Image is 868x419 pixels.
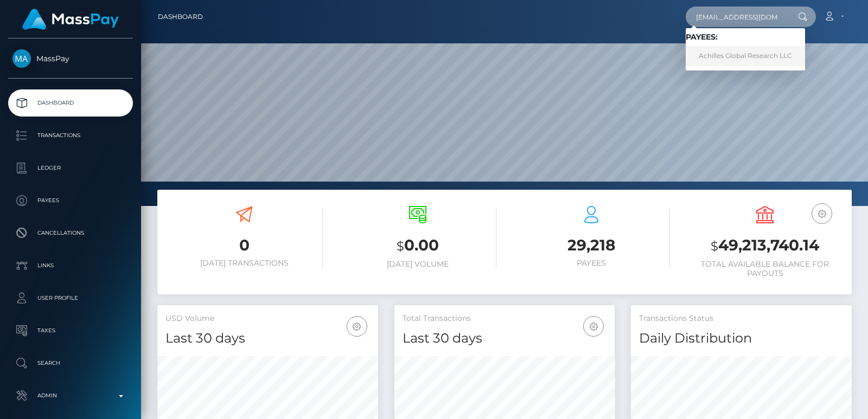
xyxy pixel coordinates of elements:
[8,285,133,312] a: User Profile
[12,49,31,68] img: MassPay
[403,329,607,348] h4: Last 30 days
[8,89,133,117] a: Dashboard
[8,220,133,247] a: Cancellations
[8,350,133,377] a: Search
[711,238,718,254] small: $
[12,160,129,176] p: Ledger
[8,382,133,409] a: Admin
[8,187,133,214] a: Payees
[686,33,805,42] h6: Payees:
[686,46,805,66] a: Achilles Global Research LLC
[165,259,323,268] h6: [DATE] Transactions
[12,257,129,274] p: Links
[12,323,129,339] p: Taxes
[403,313,607,324] h5: Total Transactions
[686,7,788,27] input: Search...
[339,235,496,257] h3: 0.00
[8,54,133,63] span: MassPay
[686,260,844,278] h6: Total Available Balance for Payouts
[686,235,844,257] h3: 49,213,740.14
[8,122,133,149] a: Transactions
[12,95,129,111] p: Dashboard
[158,5,203,28] a: Dashboard
[12,290,129,306] p: User Profile
[513,235,670,256] h3: 29,218
[8,317,133,344] a: Taxes
[12,388,129,404] p: Admin
[165,329,370,348] h4: Last 30 days
[8,154,133,182] a: Ledger
[22,9,119,30] img: MassPay Logo
[12,192,129,209] p: Payees
[639,313,844,324] h5: Transactions Status
[12,355,129,371] p: Search
[12,127,129,144] p: Transactions
[639,329,844,348] h4: Daily Distribution
[513,259,670,268] h6: Payees
[397,238,404,254] small: $
[12,225,129,241] p: Cancellations
[8,252,133,279] a: Links
[339,260,496,269] h6: [DATE] Volume
[165,235,323,256] h3: 0
[165,313,370,324] h5: USD Volume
